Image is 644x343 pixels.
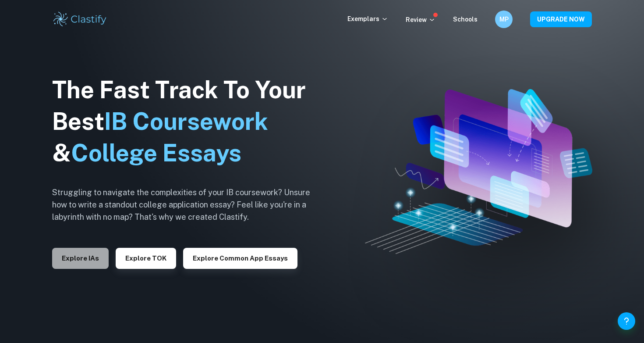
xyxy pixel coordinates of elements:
[183,254,297,262] a: Explore Common App essays
[530,11,592,27] button: UPGRADE NOW
[52,11,108,28] img: Clastify logo
[52,248,109,269] button: Explore IAs
[406,15,435,25] p: Review
[116,248,176,269] button: Explore TOK
[52,186,324,223] h6: Struggling to navigate the complexities of your IB coursework? Unsure how to write a standout col...
[52,254,109,262] a: Explore IAs
[116,254,176,262] a: Explore TOK
[183,248,297,269] button: Explore Common App essays
[499,14,509,24] h6: MP
[104,107,268,135] span: IB Coursework
[495,11,513,28] button: MP
[71,139,241,167] span: College Essays
[453,16,478,23] a: Schools
[365,89,592,254] img: Clastify hero
[347,14,388,24] p: Exemplars
[52,74,324,169] h1: The Fast Track To Your Best &
[618,312,635,330] button: Help and Feedback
